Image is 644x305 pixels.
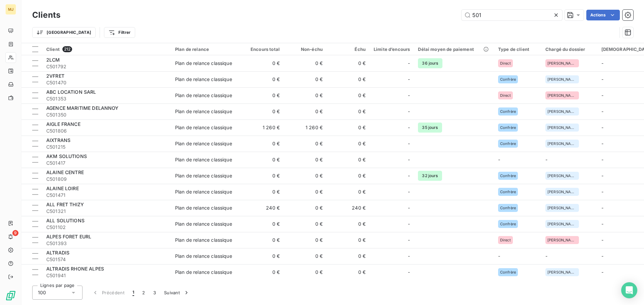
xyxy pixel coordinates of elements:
span: [PERSON_NAME] [547,190,577,194]
span: - [408,140,410,147]
span: - [601,108,603,114]
span: [PERSON_NAME] [547,77,577,81]
td: 0 € [241,71,284,87]
td: 0 € [284,71,327,87]
input: Rechercher [462,10,562,20]
span: [PERSON_NAME] [547,142,577,146]
span: - [601,253,603,259]
span: [PERSON_NAME] [547,206,577,210]
span: - [545,157,547,162]
span: ABC LOCATION SARL [46,89,96,95]
div: Plan de relance classique [175,205,232,211]
span: C501102 [46,224,167,231]
span: C501806 [46,128,167,134]
span: [PERSON_NAME] [547,270,577,274]
span: 100 [38,289,46,296]
td: 0 € [327,71,370,87]
td: 0 € [241,264,284,280]
td: 0 € [327,120,370,136]
div: Plan de relance classique [175,237,232,243]
span: ALAINE LOIRE [46,185,79,191]
td: 0 € [284,136,327,152]
img: Logo LeanPay [5,290,16,301]
td: 0 € [327,264,370,280]
td: 0 € [327,216,370,232]
td: 0 € [284,152,327,168]
span: - [408,172,410,179]
span: - [601,173,603,178]
span: 2VFRET [46,73,64,79]
span: Client [46,47,60,52]
div: Plan de relance classique [175,269,232,276]
button: Actions [586,10,620,20]
td: 0 € [241,87,284,103]
span: Confrère [500,77,516,81]
span: - [498,157,500,162]
span: [PERSON_NAME] [547,93,577,97]
div: Plan de relance classique [175,76,232,83]
span: - [601,157,603,162]
span: ALPES FORET EURL [46,234,91,239]
div: Plan de relance classique [175,172,232,179]
span: 35 jours [418,123,442,133]
span: 36 jours [418,58,442,68]
div: Limite d’encours [374,47,410,52]
span: 32 jours [418,171,442,181]
td: 0 € [327,55,370,71]
span: Direct [500,93,511,97]
span: - [601,60,603,66]
span: Confrère [500,190,516,194]
td: 0 € [241,216,284,232]
span: - [498,253,500,259]
div: Plan de relance [175,47,237,52]
td: 0 € [241,55,284,71]
span: - [408,124,410,131]
span: - [408,253,410,259]
span: AIXTRANS [46,137,70,143]
td: 0 € [241,248,284,264]
span: C501809 [46,176,167,182]
div: Encours total [245,47,280,52]
td: 0 € [241,168,284,184]
td: 0 € [241,103,284,120]
td: 0 € [327,136,370,152]
td: 0 € [327,103,370,120]
span: [PERSON_NAME] [547,238,577,242]
td: 0 € [241,136,284,152]
h3: Clients [32,9,60,21]
span: AIGLE FRANCE [46,121,80,127]
td: 0 € [241,232,284,248]
div: Plan de relance classique [175,124,232,131]
td: 0 € [284,248,327,264]
span: Confrère [500,270,516,274]
td: 0 € [327,168,370,184]
span: - [408,205,410,211]
span: [PERSON_NAME] [547,222,577,226]
span: Confrère [500,206,516,210]
td: 240 € [327,200,370,216]
td: 0 € [284,200,327,216]
span: Confrère [500,222,516,226]
span: AGENCE MARITIME DELANNOY [46,105,119,111]
td: 0 € [327,248,370,264]
span: 2LCM [46,57,60,63]
div: Plan de relance classique [175,221,232,227]
span: - [408,237,410,243]
span: [PERSON_NAME] [547,61,577,65]
span: Confrère [500,142,516,146]
span: - [408,76,410,83]
button: [GEOGRAPHIC_DATA] [32,27,96,38]
td: 0 € [327,184,370,200]
span: - [408,156,410,163]
td: 0 € [284,232,327,248]
span: ALL SOLUTIONS [46,218,85,223]
td: 0 € [284,55,327,71]
td: 1 260 € [284,120,327,136]
td: 0 € [327,87,370,103]
span: ALAINE CENTRE [46,169,84,175]
span: C501941 [46,272,167,279]
span: - [601,125,603,130]
button: Filtrer [104,27,135,38]
span: Direct [500,61,511,65]
td: 0 € [327,152,370,168]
